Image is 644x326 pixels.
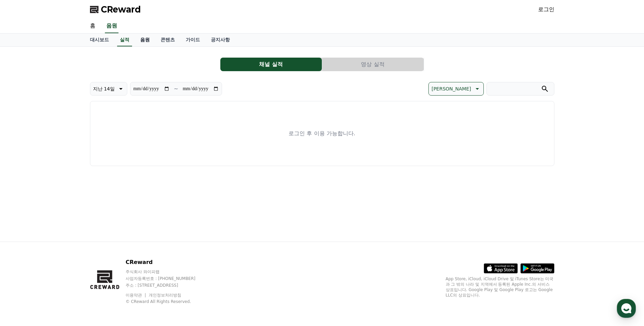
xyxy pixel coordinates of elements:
a: 이용약관 [126,293,147,298]
span: CReward [101,4,141,15]
p: 지난 14일 [93,84,115,94]
a: 대화 [45,215,88,232]
a: 홈 [2,215,45,232]
p: © CReward All Rights Reserved. [126,299,208,304]
span: 대화 [62,225,70,231]
p: 사업자등록번호 : [PHONE_NUMBER] [126,276,208,281]
p: [PERSON_NAME] [431,84,471,94]
a: 설정 [88,215,130,232]
a: 음원 [105,19,118,33]
a: 가이드 [180,34,205,46]
button: 영상 실적 [322,58,424,71]
a: 홈 [85,19,101,33]
button: [PERSON_NAME] [428,82,483,96]
a: 로그인 [538,5,554,14]
a: 공지사항 [205,34,235,46]
a: 실적 [117,34,132,46]
span: 설정 [105,225,113,230]
a: 콘텐츠 [155,34,180,46]
p: CReward [126,258,208,266]
span: 홈 [21,225,25,230]
p: ~ [174,85,178,93]
a: CReward [90,4,141,15]
p: 로그인 후 이용 가능합니다. [289,129,355,138]
a: 음원 [135,34,155,46]
p: 주소 : [STREET_ADDRESS] [126,283,208,288]
a: 대시보드 [85,34,114,46]
p: 주식회사 와이피랩 [126,269,208,274]
button: 지난 14일 [90,82,127,96]
button: 채널 실적 [220,58,322,71]
p: App Store, iCloud, iCloud Drive 및 iTunes Store는 미국과 그 밖의 나라 및 지역에서 등록된 Apple Inc.의 서비스 상표입니다. Goo... [446,276,554,298]
a: 채널 실적 [220,58,322,71]
a: 개인정보처리방침 [149,293,181,298]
